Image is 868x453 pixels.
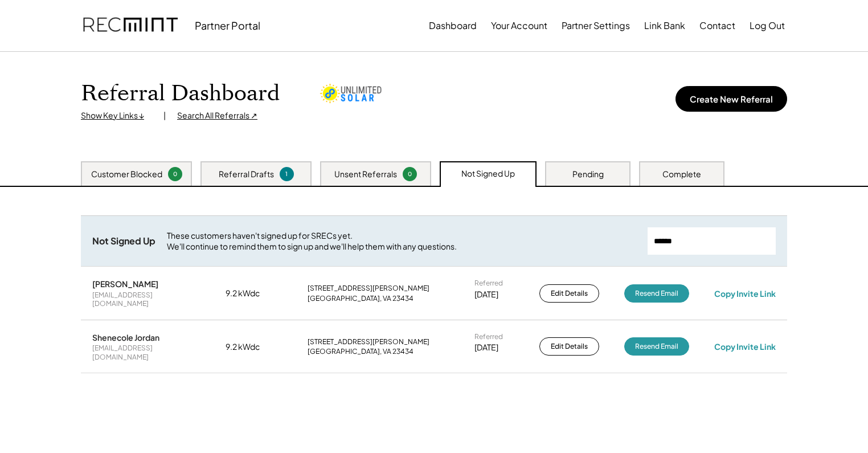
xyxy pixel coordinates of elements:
img: recmint-logotype%403x.png [83,6,178,45]
button: Your Account [491,14,547,37]
div: Shenecole Jordan [92,332,159,342]
div: 9.2 kWdc [226,288,282,299]
button: Link Bank [644,14,685,37]
div: | [163,110,166,121]
div: 0 [404,170,415,178]
div: Not Signed Up [92,235,155,247]
div: Pending [572,169,604,180]
div: 1 [281,170,292,178]
button: Edit Details [539,284,599,303]
div: Copy Invite Link [714,341,776,352]
button: Dashboard [429,14,477,37]
div: Unsent Referrals [334,169,397,180]
div: Complete [662,169,701,180]
div: [PERSON_NAME] [92,279,158,289]
div: [EMAIL_ADDRESS][DOMAIN_NAME] [92,291,200,308]
div: [STREET_ADDRESS][PERSON_NAME] [308,337,429,346]
button: Partner Settings [562,14,630,37]
div: [EMAIL_ADDRESS][DOMAIN_NAME] [92,344,200,361]
div: Referred [474,279,503,288]
div: 0 [170,170,181,178]
div: Not Signed Up [461,168,515,179]
div: 9.2 kWdc [226,341,282,353]
div: [GEOGRAPHIC_DATA], VA 23434 [308,294,413,303]
div: Customer Blocked [91,169,162,180]
div: Referred [474,332,503,341]
button: Create New Referral [675,86,787,112]
button: Contact [699,14,735,37]
button: Log Out [750,14,785,37]
div: [STREET_ADDRESS][PERSON_NAME] [308,284,429,293]
img: unlimited-solar.png [320,83,382,104]
div: Show Key Links ↓ [81,110,152,121]
div: Copy Invite Link [714,288,776,299]
button: Edit Details [539,337,599,356]
div: [DATE] [474,289,498,300]
div: Referral Drafts [219,169,274,180]
button: Resend Email [624,337,689,356]
div: [GEOGRAPHIC_DATA], VA 23434 [308,347,413,356]
div: These customers haven't signed up for SRECs yet. We'll continue to remind them to sign up and we'... [167,230,636,252]
button: Resend Email [624,284,689,303]
h1: Referral Dashboard [81,80,280,107]
div: Search All Referrals ↗ [177,110,257,121]
div: [DATE] [474,342,498,353]
div: Partner Portal [195,19,260,32]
